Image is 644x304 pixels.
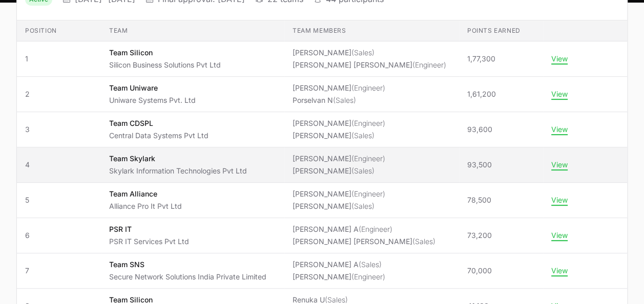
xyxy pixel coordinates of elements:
span: (Sales) [325,295,348,304]
span: (Sales) [351,166,375,175]
p: Team SNS [109,259,266,270]
li: [PERSON_NAME] [293,201,385,211]
li: [PERSON_NAME] [293,83,385,93]
p: Team Alliance [109,189,182,199]
li: [PERSON_NAME] [293,118,385,128]
span: 3 [25,124,93,135]
span: 7 [25,266,93,276]
p: Team Uniware [109,83,196,93]
span: 73,200 [467,230,492,241]
button: View [551,125,568,134]
p: Skylark Information Technologies Pvt Ltd [109,166,247,176]
span: 2 [25,89,93,99]
th: Team [101,20,284,41]
span: (Engineer) [351,189,385,198]
li: Porselvan N [293,95,385,105]
li: [PERSON_NAME] A [293,259,385,270]
span: 93,600 [467,124,492,135]
p: Uniware Systems Pvt. Ltd [109,95,196,105]
span: 1 [25,54,93,64]
p: PSR IT Services Pvt Ltd [109,236,189,247]
p: Silicon Business Solutions Pvt Ltd [109,60,221,70]
button: View [551,266,568,275]
li: [PERSON_NAME] [293,131,385,141]
li: [PERSON_NAME] [293,189,385,199]
span: 93,500 [467,160,492,170]
li: [PERSON_NAME] [293,166,385,176]
button: View [551,54,568,63]
li: [PERSON_NAME] [PERSON_NAME] [293,236,435,247]
span: (Engineer) [351,83,385,92]
span: 78,500 [467,195,491,205]
span: (Sales) [412,237,435,246]
span: (Engineer) [351,272,385,281]
li: [PERSON_NAME] A [293,224,435,234]
button: View [551,90,568,99]
span: (Engineer) [359,225,392,233]
span: (Engineer) [351,154,385,163]
span: (Engineer) [412,60,446,69]
li: [PERSON_NAME] [293,48,446,58]
th: Position [17,20,101,41]
span: 4 [25,160,93,170]
li: [PERSON_NAME] [PERSON_NAME] [293,60,446,70]
p: Team Skylark [109,154,247,164]
span: (Sales) [333,96,356,104]
th: Team members [284,20,459,41]
span: 1,77,300 [467,54,495,64]
button: View [551,231,568,240]
li: [PERSON_NAME] [293,154,385,164]
span: 1,61,200 [467,89,496,99]
span: (Sales) [351,48,375,57]
p: Team Silicon [109,48,221,58]
button: View [551,196,568,205]
p: Secure Network Solutions India Private Limited [109,272,266,282]
button: View [551,160,568,169]
span: (Sales) [359,260,382,269]
p: PSR IT [109,224,189,234]
th: Points earned [459,20,543,41]
li: [PERSON_NAME] [293,272,385,282]
p: Alliance Pro It Pvt Ltd [109,201,182,211]
span: (Sales) [351,131,375,140]
span: 70,000 [467,266,492,276]
p: Team CDSPL [109,118,209,128]
span: 5 [25,195,93,205]
span: 6 [25,230,93,241]
span: (Sales) [351,202,375,210]
p: Central Data Systems Pvt Ltd [109,131,209,141]
span: (Engineer) [351,119,385,127]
